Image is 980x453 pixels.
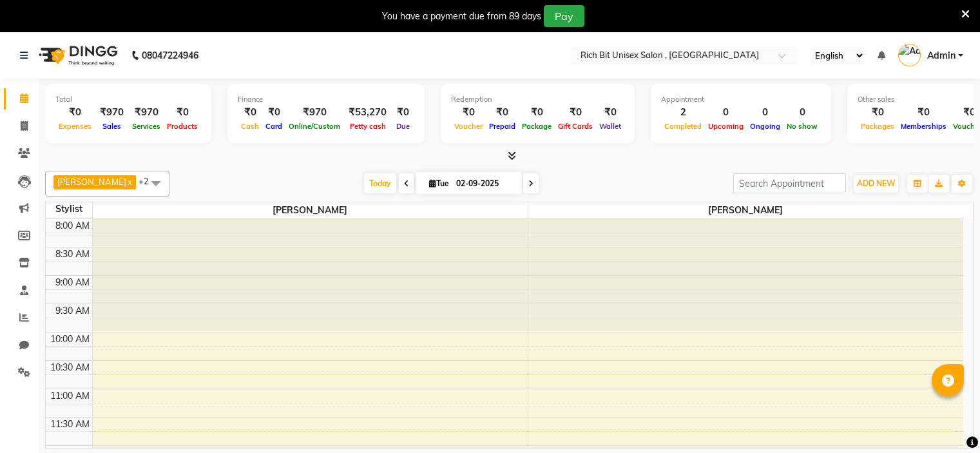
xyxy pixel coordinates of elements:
[857,178,895,188] span: ADD NEW
[53,304,92,318] div: 9:30 AM
[238,94,414,105] div: Finance
[48,389,92,403] div: 11:00 AM
[46,202,92,216] div: Stylist
[99,122,124,131] span: Sales
[55,122,95,131] span: Expenses
[285,122,343,131] span: Online/Custom
[55,94,201,105] div: Total
[747,122,783,131] span: Ongoing
[142,37,198,73] b: 08047224946
[126,177,132,187] a: x
[854,175,898,193] button: ADD NEW
[95,105,129,120] div: ₹970
[783,122,821,131] span: No show
[48,333,92,346] div: 10:00 AM
[285,105,343,120] div: ₹970
[858,105,898,120] div: ₹0
[33,37,121,73] img: logo
[48,361,92,374] div: 10:30 AM
[661,94,821,105] div: Appointment
[452,174,517,193] input: 2025-09-02
[129,105,164,120] div: ₹970
[858,122,898,131] span: Packages
[392,105,414,120] div: ₹0
[347,122,389,131] span: Petty cash
[93,202,528,218] span: [PERSON_NAME]
[343,105,392,120] div: ₹53,270
[519,105,555,120] div: ₹0
[53,247,92,261] div: 8:30 AM
[705,122,747,131] span: Upcoming
[48,418,92,431] div: 11:30 AM
[596,122,624,131] span: Wallet
[393,122,413,131] span: Due
[486,105,519,120] div: ₹0
[55,105,95,120] div: ₹0
[747,105,783,120] div: 0
[451,122,486,131] span: Voucher
[596,105,624,120] div: ₹0
[486,122,519,131] span: Prepaid
[783,105,821,120] div: 0
[898,44,921,66] img: Admin
[519,122,555,131] span: Package
[544,5,584,27] button: Pay
[426,178,452,188] span: Tue
[927,49,956,63] span: Admin
[53,276,92,289] div: 9:00 AM
[238,122,262,131] span: Cash
[262,122,285,131] span: Card
[139,176,159,186] span: +2
[451,94,624,105] div: Redemption
[164,105,201,120] div: ₹0
[451,105,486,120] div: ₹0
[129,122,164,131] span: Services
[661,105,705,120] div: 2
[733,173,846,193] input: Search Appointment
[661,122,705,131] span: Completed
[555,105,596,120] div: ₹0
[528,202,964,218] span: [PERSON_NAME]
[53,219,92,233] div: 8:00 AM
[238,105,262,120] div: ₹0
[262,105,285,120] div: ₹0
[164,122,201,131] span: Products
[705,105,747,120] div: 0
[898,105,950,120] div: ₹0
[926,401,967,440] iframe: chat widget
[364,173,396,193] span: Today
[555,122,596,131] span: Gift Cards
[57,177,126,187] span: [PERSON_NAME]
[898,122,950,131] span: Memberships
[382,10,541,23] div: You have a payment due from 89 days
